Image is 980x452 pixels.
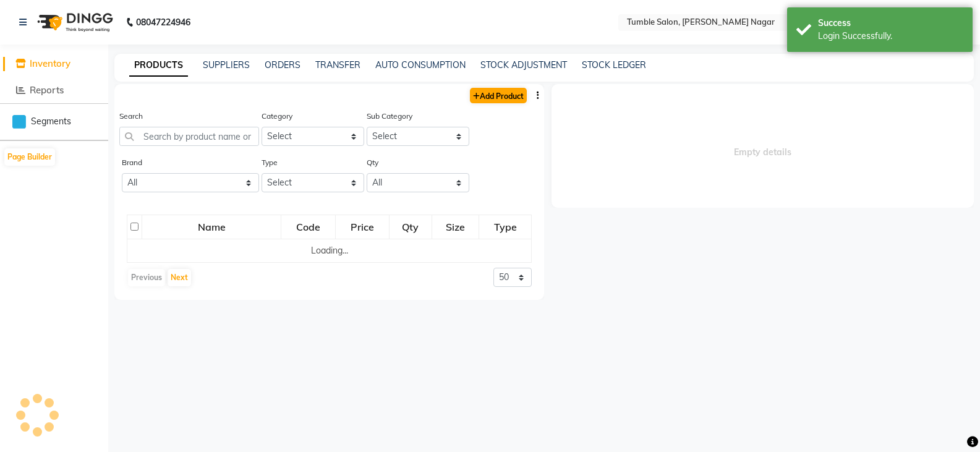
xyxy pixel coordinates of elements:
div: Qty [390,216,432,238]
label: Sub Category [367,111,412,122]
span: Empty details [552,84,974,208]
div: Size [433,216,478,238]
div: Type [480,216,530,238]
button: Page Builder [4,148,55,166]
div: Price [336,216,388,238]
label: Category [262,111,292,122]
div: Name [143,216,280,238]
label: Type [262,157,278,168]
span: Inventory [30,58,70,69]
a: TRANSFER [315,59,360,70]
span: Segments [31,115,71,128]
div: Login Successfully. [818,30,963,43]
span: Reports [30,84,64,96]
a: STOCK ADJUSTMENT [480,59,567,70]
b: 08047224946 [136,5,190,40]
a: AUTO CONSUMPTION [375,59,466,70]
label: Qty [367,157,378,168]
div: Success [818,17,963,30]
img: logo [32,5,116,40]
label: Search [119,111,143,122]
a: PRODUCTS [129,54,188,77]
td: Loading... [127,239,532,263]
button: Next [168,269,191,286]
div: Code [282,216,334,238]
a: ORDERS [265,59,300,70]
label: Brand [122,157,142,168]
a: SUPPLIERS [203,59,250,70]
a: STOCK LEDGER [582,59,646,70]
a: Inventory [3,57,105,71]
input: Search by product name or code [119,127,259,146]
a: Add Product [470,88,527,103]
a: Reports [3,83,105,98]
